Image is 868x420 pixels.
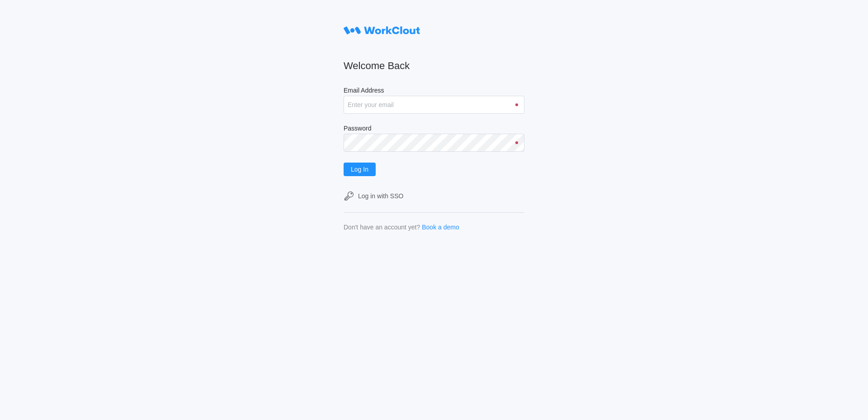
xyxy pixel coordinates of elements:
[344,96,524,114] input: Enter your email
[351,166,368,173] span: Log In
[358,192,403,200] div: Log in with SSO
[344,163,376,176] button: Log In
[422,224,459,231] a: Book a demo
[344,224,420,231] div: Don't have an account yet?
[344,60,524,72] h2: Welcome Back
[344,191,524,201] a: Log in with SSO
[344,87,524,96] label: Email Address
[344,125,524,134] label: Password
